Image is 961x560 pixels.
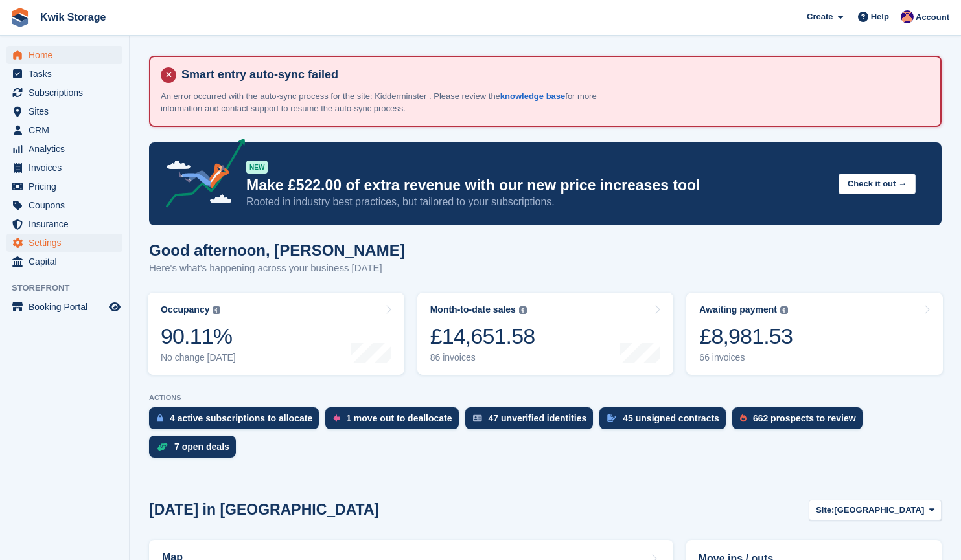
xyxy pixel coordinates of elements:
p: Rooted in industry best practices, but tailored to your subscriptions. [246,195,828,209]
span: Account [916,11,949,24]
span: Sites [29,102,106,120]
a: knowledge base [500,91,565,101]
div: 1 move out to deallocate [346,413,452,423]
a: menu [6,65,122,83]
p: An error occurred with the auto-sync process for the site: Kidderminster . Please review the for ... [161,90,614,115]
img: active_subscription_to_allocate_icon-d502201f5373d7db506a760aba3b589e785aa758c864c3986d89f69b8ff3... [157,414,163,422]
span: Pricing [29,177,106,196]
span: Subscriptions [29,84,106,102]
img: icon-info-grey-7440780725fd019a000dd9b08b2336e03edf1995a4989e88bcd33f0948082b44.svg [213,306,220,314]
span: Storefront [12,282,129,295]
span: Home [29,46,106,64]
p: ACTIONS [149,394,942,402]
a: Awaiting payment £8,981.53 66 invoices [686,293,943,375]
p: Make £522.00 of extra revenue with our new price increases tool [246,176,828,195]
img: move_outs_to_deallocate_icon-f764333ba52eb49d3ac5e1228854f67142a1ed5810a6f6cc68b1a99e826820c5.svg [333,414,340,422]
button: Check it out → [839,174,916,195]
h1: Good afternoon, [PERSON_NAME] [149,241,405,259]
span: Site: [816,504,834,517]
a: 47 unverified identities [465,407,600,436]
img: icon-info-grey-7440780725fd019a000dd9b08b2336e03edf1995a4989e88bcd33f0948082b44.svg [519,306,527,314]
span: Create [807,10,833,23]
img: contract_signature_icon-13c848040528278c33f63329250d36e43548de30e8caae1d1a13099fd9432cc5.svg [607,414,616,422]
a: menu [6,84,122,102]
a: menu [6,252,122,271]
button: Site: [GEOGRAPHIC_DATA] [809,500,942,521]
a: menu [6,196,122,214]
div: NEW [246,161,268,174]
span: Analytics [29,140,106,158]
a: menu [6,234,122,252]
span: Settings [29,234,106,252]
div: Occupancy [161,304,209,315]
a: menu [6,215,122,233]
span: Invoices [29,159,106,177]
h4: Smart entry auto-sync failed [176,67,930,82]
a: menu [6,177,122,196]
a: Month-to-date sales £14,651.58 86 invoices [417,293,674,375]
a: Kwik Storage [35,6,111,28]
img: verify_identity-adf6edd0f0f0b5bbfe63781bf79b02c33cf7c696d77639b501bdc392416b5a36.svg [473,414,482,422]
p: Here's what's happening across your business [DATE] [149,261,405,276]
div: 662 prospects to review [753,413,856,423]
a: menu [6,298,122,316]
span: Tasks [29,65,106,83]
div: 90.11% [161,323,236,350]
img: price-adjustments-announcement-icon-8257ccfd72463d97f412b2fc003d46551f7dbcb40ab6d574587a9cd5c0d94... [155,139,246,212]
div: 7 open deals [174,442,229,452]
a: menu [6,102,122,120]
a: menu [6,46,122,64]
img: icon-info-grey-7440780725fd019a000dd9b08b2336e03edf1995a4989e88bcd33f0948082b44.svg [780,306,788,314]
img: deal-1b604bf984904fb50ccaf53a9ad4b4a5d6e5aea283cecdc64d6e3604feb123c2.svg [157,442,168,451]
div: Awaiting payment [699,304,777,315]
a: 4 active subscriptions to allocate [149,407,325,436]
a: 1 move out to deallocate [325,407,465,436]
img: Jade Stanley [901,10,914,23]
span: Help [871,10,889,23]
span: CRM [29,121,106,139]
div: 4 active subscriptions to allocate [170,413,312,423]
a: menu [6,140,122,158]
div: 45 unsigned contracts [623,413,719,423]
img: prospect-51fa495bee0391a8d652442698ab0144808aea92771e9ea1ae160a38d050c398.svg [740,414,747,422]
h2: [DATE] in [GEOGRAPHIC_DATA] [149,501,379,519]
img: stora-icon-8386f47178a22dfd0bd8f6a31ec36ba5ce8667c1dd55bd0f319d3a0aa187defe.svg [10,8,30,27]
div: 86 invoices [430,352,535,363]
a: 45 unsigned contracts [599,407,732,436]
div: £8,981.53 [699,323,793,350]
a: 662 prospects to review [732,407,869,436]
span: Booking Portal [29,298,106,316]
div: 66 invoices [699,352,793,363]
a: Occupancy 90.11% No change [DATE] [148,293,404,375]
div: £14,651.58 [430,323,535,350]
div: 47 unverified identities [489,413,587,423]
span: [GEOGRAPHIC_DATA] [834,504,924,517]
a: Preview store [107,299,122,315]
span: Coupons [29,196,106,214]
a: menu [6,121,122,139]
a: 7 open deals [149,436,242,464]
div: No change [DATE] [161,352,236,363]
span: Insurance [29,215,106,233]
span: Capital [29,252,106,271]
a: menu [6,159,122,177]
div: Month-to-date sales [430,304,516,315]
